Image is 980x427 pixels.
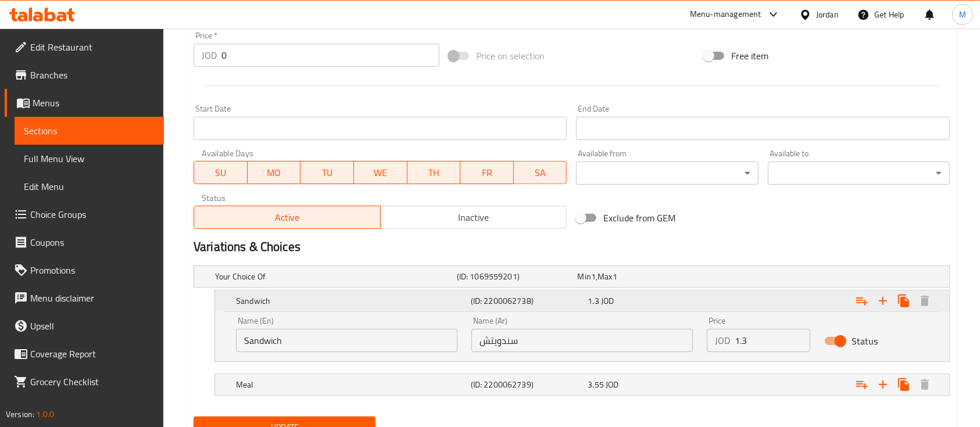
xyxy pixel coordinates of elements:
[598,269,612,284] span: Max
[30,291,155,305] span: Menu disclaimer
[221,44,439,67] input: Please enter price
[407,161,461,184] button: TH
[603,211,675,225] span: Exclude from GEM
[613,269,617,284] span: 1
[15,145,164,173] a: Full Menu View
[893,290,914,311] button: Clone new choice
[236,329,457,352] input: Enter name En
[476,49,545,63] span: Price on selection
[457,271,573,282] h5: (ID: 1069559201)
[5,340,164,368] a: Coverage Report
[518,164,563,181] span: SA
[893,374,914,395] button: Clone new choice
[5,256,164,284] a: Promotions
[852,290,872,311] button: Add choice group
[591,269,596,284] span: 1
[5,200,164,228] a: Choice Groups
[199,164,243,181] span: SU
[199,209,376,226] span: Active
[731,49,768,63] span: Free item
[194,238,950,256] h2: Variations & Choices
[6,407,34,422] span: Version:
[15,173,164,200] a: Edit Menu
[465,164,509,181] span: FR
[30,375,155,389] span: Grocery Checklist
[514,161,567,184] button: SA
[380,206,567,229] button: Inactive
[715,333,730,347] p: JOD
[735,329,810,352] input: Please enter price
[30,40,155,54] span: Edit Restaurant
[24,152,155,166] span: Full Menu View
[914,290,935,311] button: Delete Sandwich
[30,207,155,221] span: Choice Groups
[194,161,248,184] button: SU
[215,374,949,395] div: Expand
[5,312,164,340] a: Upsell
[24,124,155,138] span: Sections
[5,61,164,89] a: Branches
[872,290,893,311] button: Add new choice
[36,407,54,422] span: 1.0.0
[354,161,407,184] button: WE
[30,319,155,333] span: Upsell
[202,48,217,62] p: JOD
[816,8,839,21] div: Jordan
[471,295,584,307] h5: (ID: 2200062738)
[194,266,949,287] div: Expand
[252,164,296,181] span: MO
[606,377,618,392] span: JOD
[30,235,155,249] span: Coupons
[33,96,155,110] span: Menus
[215,271,452,282] h5: Your Choice Of
[577,271,693,282] div: ,
[30,68,155,82] span: Branches
[194,206,381,229] button: Active
[301,161,354,184] button: TU
[588,377,604,392] span: 3.55
[5,228,164,256] a: Coupons
[236,295,466,307] h5: Sandwich
[5,368,164,396] a: Grocery Checklist
[690,8,761,21] div: Menu-management
[577,269,591,284] span: Min
[601,293,614,308] span: JOD
[412,164,456,181] span: TH
[471,379,584,390] h5: (ID: 2200062739)
[959,8,966,21] span: M
[30,347,155,361] span: Coverage Report
[385,209,563,226] span: Inactive
[5,284,164,312] a: Menu disclaimer
[248,161,301,184] button: MO
[305,164,349,181] span: TU
[576,162,758,185] div: ​
[359,164,403,181] span: WE
[460,161,514,184] button: FR
[852,334,878,348] span: Status
[236,379,466,390] h5: Meal
[5,89,164,117] a: Menus
[5,33,164,61] a: Edit Restaurant
[24,180,155,193] span: Edit Menu
[15,117,164,145] a: Sections
[768,162,950,185] div: ​
[914,374,935,395] button: Delete Meal
[215,290,949,311] div: Expand
[588,293,599,308] span: 1.3
[852,374,872,395] button: Add choice group
[30,263,155,277] span: Promotions
[872,374,893,395] button: Add new choice
[471,329,693,352] input: Enter name Ar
